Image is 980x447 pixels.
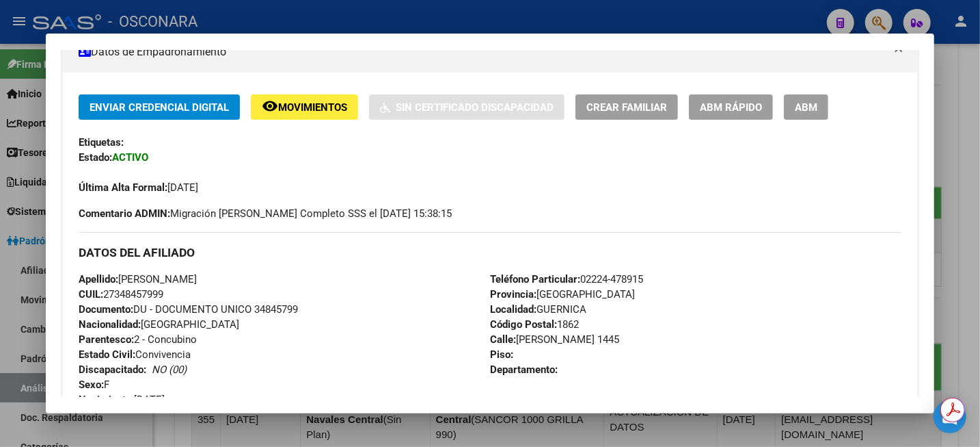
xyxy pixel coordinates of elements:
button: Sin Certificado Discapacidad [369,94,564,120]
span: [GEOGRAPHIC_DATA] [490,288,635,301]
span: [DATE] [79,394,165,406]
strong: Sexo: [79,379,104,391]
strong: Departamento: [490,363,558,376]
strong: Código Postal: [490,318,557,331]
span: Crear Familiar [586,101,667,114]
span: 02224-478915 [490,273,643,285]
strong: Nacionalidad: [79,318,141,331]
strong: Estado: [79,151,112,164]
span: 1862 [490,318,579,331]
strong: Teléfono Particular: [490,273,580,285]
strong: Nacimiento: [79,394,134,406]
strong: CUIL: [79,288,103,301]
span: [GEOGRAPHIC_DATA] [79,318,239,331]
mat-icon: remove_red_eye [262,98,278,114]
span: F [79,379,109,391]
strong: Etiquetas: [79,136,124,149]
strong: Localidad: [490,303,536,316]
button: Movimientos [251,94,358,120]
span: Movimientos [278,101,347,114]
div: Open Intercom Messenger [934,400,966,433]
h3: DATOS DEL AFILIADO [79,245,901,260]
span: Convivencia [79,348,191,361]
span: ABM Rápido [700,101,762,114]
button: ABM [784,94,828,120]
mat-expansion-panel-header: Datos de Empadronamiento [62,31,918,73]
span: Migración [PERSON_NAME] Completo SSS el [DATE] 15:38:15 [79,206,452,221]
strong: Parentesco: [79,333,134,346]
button: Crear Familiar [575,94,678,120]
mat-panel-title: Datos de Empadronamiento [79,44,885,60]
i: NO (00) [152,363,187,376]
button: Enviar Credencial Digital [79,94,240,120]
span: [PERSON_NAME] [79,273,197,285]
button: ABM Rápido [689,94,773,120]
strong: Calle: [490,333,516,346]
strong: Comentario ADMIN: [79,207,170,220]
span: 2 - Concubino [79,333,197,346]
strong: Documento: [79,303,133,316]
span: Enviar Credencial Digital [90,101,229,114]
strong: Discapacitado: [79,363,146,376]
span: GUERNICA [490,303,586,316]
span: ABM [795,101,817,114]
span: DU - DOCUMENTO UNICO 34845799 [79,303,298,316]
span: [PERSON_NAME] 1445 [490,333,619,346]
strong: Provincia: [490,288,536,301]
strong: Estado Civil: [79,348,135,361]
strong: Piso: [490,348,513,361]
span: Sin Certificado Discapacidad [396,101,554,114]
strong: ACTIVO [112,151,148,164]
strong: Última Alta Formal: [79,181,167,194]
strong: Apellido: [79,273,118,285]
span: [DATE] [79,181,198,194]
span: 27348457999 [79,288,163,301]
